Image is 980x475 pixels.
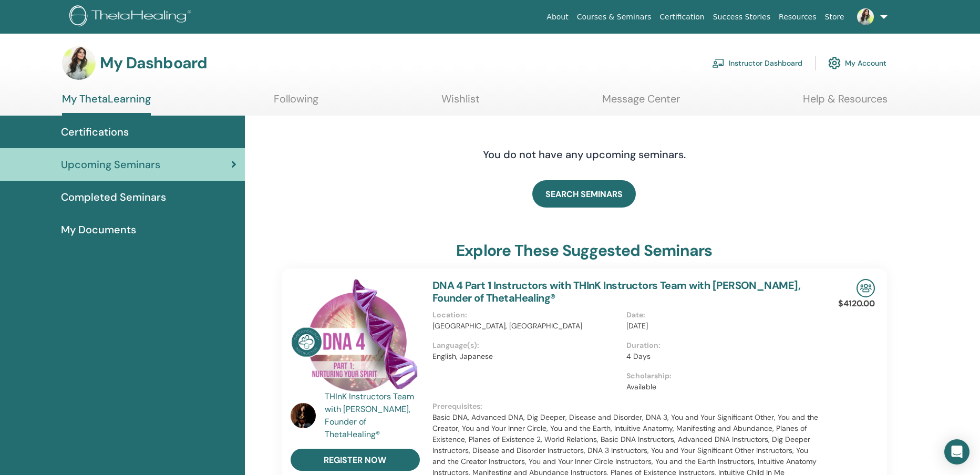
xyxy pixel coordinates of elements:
a: DNA 4 Part 1 Instructors with THInK Instructors Team with [PERSON_NAME], Founder of ThetaHealing® [432,278,801,305]
p: [DATE] [626,321,814,332]
p: Duration : [626,340,814,351]
p: [GEOGRAPHIC_DATA], [GEOGRAPHIC_DATA] [432,321,620,332]
img: default.jpg [857,8,874,25]
a: Instructor Dashboard [712,51,802,75]
h4: You do not have any upcoming seminars. [419,148,750,161]
img: default.jpg [62,46,96,80]
span: SEARCH SEMINARS [545,189,623,200]
span: Upcoming Seminars [61,157,160,172]
p: Scholarship : [626,370,814,381]
a: About [542,7,572,27]
h3: My Dashboard [100,54,207,73]
a: Courses & Seminars [573,7,656,27]
p: 4 Days [626,351,814,362]
p: $4120.00 [838,297,875,310]
img: cog.svg [828,54,841,72]
h3: explore these suggested seminars [456,241,712,260]
a: Following [274,92,318,113]
a: Resources [775,7,821,27]
img: chalkboard-teacher.svg [712,58,725,68]
p: Available [626,381,814,393]
a: SEARCH SEMINARS [532,180,636,208]
span: Completed Seminars [61,189,166,205]
span: register now [324,455,386,466]
p: Date : [626,309,814,321]
a: Message Center [602,92,680,113]
img: logo.png [69,5,195,29]
a: register now [291,449,420,471]
a: Help & Resources [803,92,888,113]
p: Prerequisites : [432,401,820,412]
a: Store [821,7,849,27]
img: default.jpg [291,403,316,428]
div: Open Intercom Messenger [944,439,969,464]
a: Certification [655,7,708,27]
img: In-Person Seminar [857,279,875,297]
img: DNA 4 Part 1 Instructors [291,279,420,394]
a: Success Stories [709,7,775,27]
p: Location : [432,309,620,321]
a: Wishlist [441,92,480,113]
span: My Documents [61,222,136,237]
a: My ThetaLearning [62,92,151,116]
span: Certifications [61,124,129,140]
p: English, Japanese [432,351,620,362]
p: Language(s) : [432,340,620,351]
a: My Account [828,51,886,75]
a: THInK Instructors Team with [PERSON_NAME], Founder of ThetaHealing® [325,390,422,441]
